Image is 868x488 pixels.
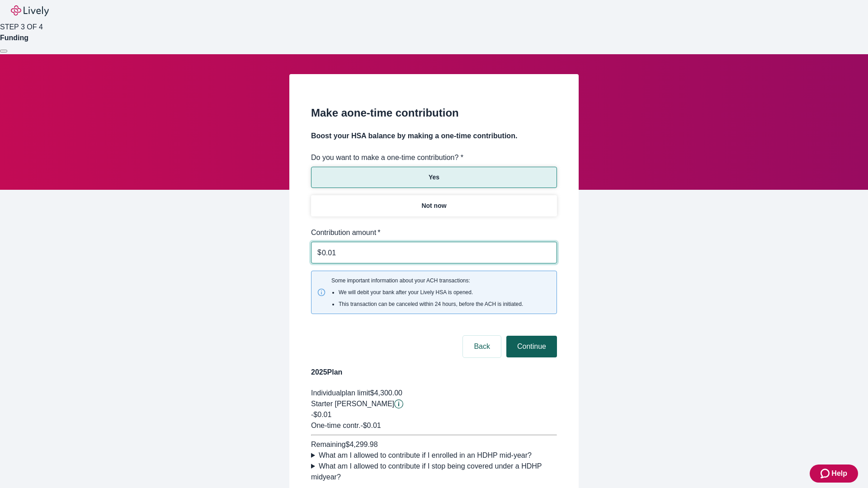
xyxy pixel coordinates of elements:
span: -$0.01 [311,411,331,418]
li: We will debit your bank after your Lively HSA is opened. [339,288,523,296]
button: Back [463,336,501,357]
button: Continue [506,336,557,357]
h4: 2025 Plan [311,367,557,378]
li: This transaction can be canceled within 24 hours, before the ACH is initiated. [339,300,523,308]
label: Do you want to make a one-time contribution? * [311,152,463,163]
span: $4,299.98 [345,441,377,448]
button: Not now [311,195,557,216]
p: Not now [421,201,446,211]
input: $0.00 [322,244,557,262]
h2: Make a one-time contribution [311,105,557,121]
span: Some important information about your ACH transactions: [331,277,523,308]
img: Lively [11,5,49,16]
label: Contribution amount [311,227,381,238]
h4: Boost your HSA balance by making a one-time contribution. [311,131,557,141]
svg: Zendesk support icon [821,468,831,479]
span: One-time contr. [311,422,360,429]
span: Starter [PERSON_NAME] [311,400,394,408]
p: Yes [429,173,439,182]
span: $4,300.00 [370,389,402,397]
svg: Starter penny details [394,399,403,408]
button: Lively will contribute $0.01 to establish your account [394,399,403,408]
span: Help [831,468,847,479]
summary: What am I allowed to contribute if I enrolled in an HDHP mid-year? [311,450,557,461]
span: Remaining [311,441,345,448]
span: - $0.01 [360,422,381,429]
button: Zendesk support iconHelp [810,465,858,483]
summary: What am I allowed to contribute if I stop being covered under a HDHP midyear? [311,461,557,483]
p: $ [317,247,321,258]
button: Yes [311,167,557,188]
span: Individual plan limit [311,389,370,397]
